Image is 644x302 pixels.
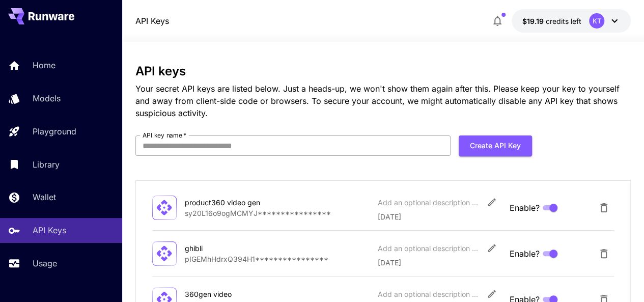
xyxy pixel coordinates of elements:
p: Home [33,59,55,71]
div: Add an optional description or comment [378,289,480,299]
button: Delete API Key [594,198,614,218]
p: Playground [33,125,76,138]
div: $19.1908 [522,16,581,26]
div: product360 video gen [185,197,287,208]
span: $19.19 [522,17,545,25]
div: KT [589,13,604,29]
span: credits left [545,17,581,25]
p: API Keys [33,224,66,236]
button: Delete API Key [594,243,614,264]
div: Add an optional description or comment [378,243,480,254]
label: API key name [143,131,186,140]
span: Enable? [509,202,539,214]
p: Models [33,92,61,104]
span: Enable? [509,248,539,260]
button: $19.1908KT [512,9,631,33]
p: Wallet [33,191,56,203]
p: Your secret API keys are listed below. Just a heads-up, we won't show them again after this. Plea... [135,83,631,119]
p: [DATE] [378,211,501,222]
h3: API keys [135,64,631,78]
nav: breadcrumb [135,15,169,27]
button: Create API Key [459,135,532,156]
button: Edit [483,239,501,257]
div: Add an optional description or comment [378,197,480,208]
div: 360gen video [185,289,287,299]
p: [DATE] [378,257,501,268]
div: ghibli [185,243,287,254]
button: Edit [483,193,501,211]
a: API Keys [135,15,169,27]
p: Usage [33,257,57,269]
p: Library [33,158,60,171]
